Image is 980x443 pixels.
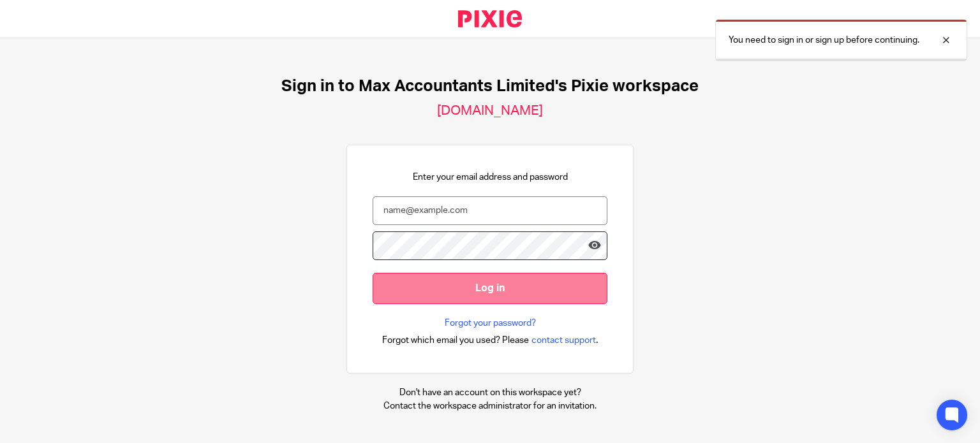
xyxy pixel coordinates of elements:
[729,34,919,47] p: You need to sign in or sign up before continuing.
[531,334,596,347] span: contact support
[382,333,598,347] div: .
[383,400,597,412] p: Contact the workspace administrator for an invitation.
[382,334,529,347] span: Forgot which email you used? Please
[413,171,568,184] p: Enter your email address and password
[383,386,597,399] p: Don't have an account on this workspace yet?
[281,76,699,96] h1: Sign in to Max Accountants Limited's Pixie workspace
[437,103,543,119] h2: [DOMAIN_NAME]
[373,196,607,225] input: name@example.com
[445,317,536,330] a: Forgot your password?
[373,273,607,304] input: Log in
